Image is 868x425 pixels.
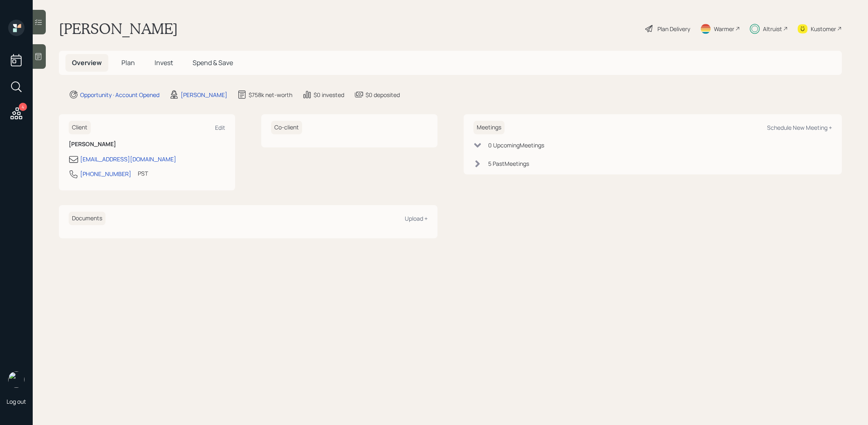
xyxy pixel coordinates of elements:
div: Schedule New Meeting + [767,124,832,131]
div: [PHONE_NUMBER] [80,170,131,178]
div: Opportunity · Account Opened [80,90,159,99]
span: Spend & Save [193,58,233,67]
h6: Client [69,121,91,134]
h1: [PERSON_NAME] [59,20,178,38]
div: $758k net-worth [249,90,292,99]
div: Kustomer [811,25,836,33]
div: Warmer [714,25,734,33]
span: Plan [121,58,135,67]
img: treva-nostdahl-headshot.png [8,371,25,388]
div: 4 [19,103,27,111]
div: Upload + [405,215,428,222]
div: 0 Upcoming Meeting s [488,141,544,149]
div: PST [138,169,148,178]
h6: Co-client [271,121,302,134]
div: Edit [215,124,225,131]
h6: [PERSON_NAME] [69,141,225,148]
div: Altruist [763,25,782,33]
div: [EMAIL_ADDRESS][DOMAIN_NAME] [80,155,176,163]
span: Overview [72,58,102,67]
h6: Documents [69,212,105,225]
span: Invest [155,58,173,67]
div: Plan Delivery [657,25,690,33]
h6: Meetings [473,121,505,134]
div: [PERSON_NAME] [181,90,227,99]
div: $0 deposited [366,90,400,99]
div: $0 invested [314,90,344,99]
div: Log out [7,398,26,405]
div: 5 Past Meeting s [488,159,529,168]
